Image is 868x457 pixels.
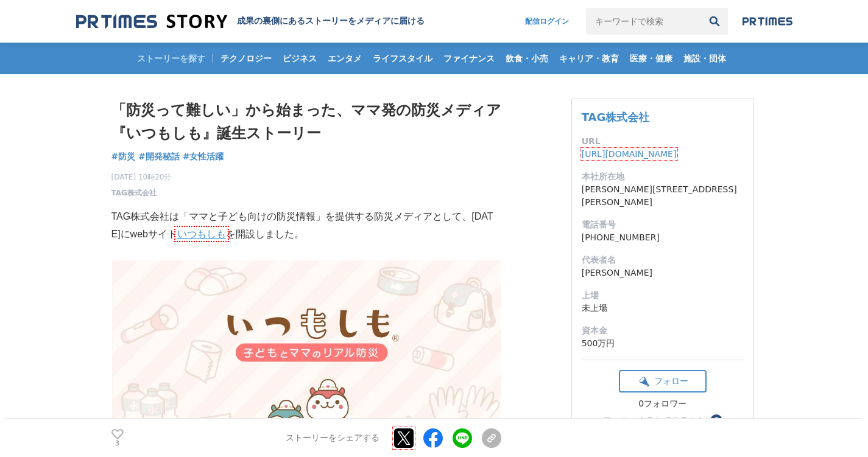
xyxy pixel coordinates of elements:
button: 検索 [701,8,728,35]
a: エンタメ [323,43,367,74]
a: 医療・健康 [625,43,677,74]
span: ファイナンス [439,53,499,64]
dt: 電話番号 [582,218,744,231]
a: [URL][DOMAIN_NAME] [582,149,677,159]
dt: 本社所在地 [582,170,744,183]
span: 飲食・小売 [501,53,553,64]
dt: URL [582,135,744,148]
span: [DATE] 10時20分 [111,172,172,183]
div: フォローするとできること [603,416,705,425]
a: ビジネス [278,43,322,74]
dd: 500万円 [582,337,744,350]
a: TAG株式会社 [111,187,157,198]
a: ファイナンス [439,43,499,74]
p: 3 [111,441,124,447]
a: 配信ログイン [513,8,581,35]
span: テクノロジー [216,53,277,64]
h2: 成果の裏側にあるストーリーをメディアに届ける [237,16,425,27]
p: TAG株式会社は「ママと子ども向けの防災情報」を提供する防災メディアとして、[DATE]にwebサイト を開設しました。 [111,208,501,243]
dt: 代表者名 [582,254,744,267]
input: キーワードで検索 [586,8,701,35]
span: 施設・団体 [679,53,731,64]
span: キャリア・教育 [554,53,624,64]
a: テクノロジー [216,43,277,74]
a: ライフスタイル [368,43,437,74]
span: エンタメ [323,53,367,64]
span: 医療・健康 [625,53,677,64]
span: ビジネス [278,53,322,64]
a: #女性活躍 [183,150,224,163]
img: prtimes [743,16,792,26]
span: #開発秘話 [138,151,180,162]
span: ライフスタイル [368,53,437,64]
a: 飲食・小売 [501,43,553,74]
dd: 未上場 [582,302,744,315]
span: #女性活躍 [183,151,224,162]
button: フォロー [619,370,707,392]
img: 成果の裏側にあるストーリーをメディアに届ける [76,13,227,30]
a: TAG株式会社 [582,111,650,124]
dt: 上場 [582,289,744,302]
button: ？ [710,414,722,427]
div: 0フォロワー [619,399,707,410]
span: ？ [712,416,721,425]
dt: 資本金 [582,324,744,337]
dd: [PHONE_NUMBER] [582,231,744,244]
p: ストーリーをシェアする [286,433,379,444]
a: #防災 [111,150,136,163]
a: 成果の裏側にあるストーリーをメディアに届ける 成果の裏側にあるストーリーをメディアに届ける [76,13,425,30]
span: #防災 [111,151,136,162]
a: キャリア・教育 [554,43,624,74]
dd: [PERSON_NAME] [582,267,744,279]
a: いつもしも [177,229,226,239]
dd: [PERSON_NAME][STREET_ADDRESS][PERSON_NAME] [582,183,744,209]
h1: 「防災って難しい」から始まった、ママ発の防災メディア『いつもしも』誕生ストーリー [111,99,501,145]
a: #開発秘話 [138,150,180,163]
a: 施設・団体 [679,43,731,74]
